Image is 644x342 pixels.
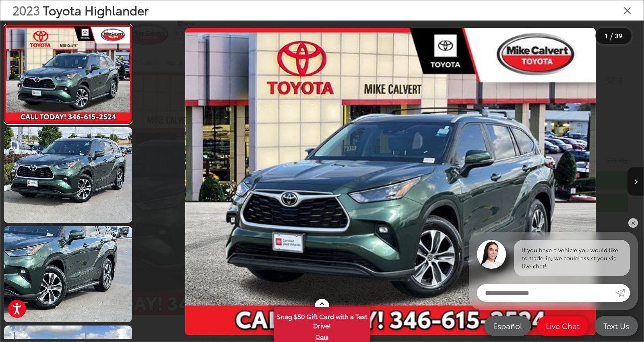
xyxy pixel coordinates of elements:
[627,167,644,196] button: Next image
[615,31,622,40] span: 39
[185,28,596,336] img: 2023 Toyota Highlander XLE
[3,126,133,224] img: 2023 Toyota Highlander XLE
[615,284,630,302] a: Submit
[537,316,588,336] a: Live Chat
[609,33,613,39] span: /
[594,316,638,336] a: Text Us
[3,225,133,323] img: 2023 Toyota Highlander XLE
[477,284,615,302] input: Enter your message
[514,240,630,276] div: If you have a vehicle you would like to trade-in, we could assist you via live chat!
[542,321,584,331] span: Live Chat
[43,1,149,19] span: Toyota Highlander
[275,308,369,332] span: Snag $50 Gift Card with a Test Drive!
[605,31,608,40] span: 1
[489,321,526,331] span: Español
[599,321,633,331] span: Text Us
[137,28,644,336] div: 2023 Toyota Highlander XLE 0
[5,27,131,121] img: 2023 Toyota Highlander XLE
[484,316,531,336] a: Español
[477,240,506,269] img: Agent profile photo
[623,5,632,15] i: Close gallery
[12,1,40,19] span: 2023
